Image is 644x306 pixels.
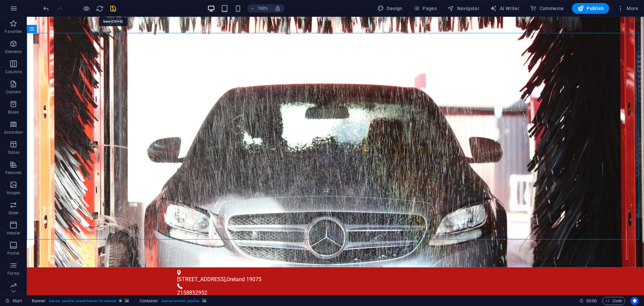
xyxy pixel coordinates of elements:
[375,3,405,14] div: Design (Ctrl+Alt+Y)
[257,4,268,12] h6: 100%
[125,299,129,303] i: This element contains a background
[530,5,564,12] span: Commerce
[377,5,402,12] span: Design
[411,3,439,14] button: Pages
[96,4,104,12] button: reload
[42,4,50,12] button: undo
[579,297,597,305] h6: Session time
[490,5,519,12] span: AI Writer
[445,3,482,14] button: Navigator
[6,89,21,95] p: Content
[275,5,281,11] i: On resize automatically adjust zoom level to fit chosen device.
[7,190,20,195] p: Images
[631,297,639,305] button: Usercentrics
[119,299,122,303] i: This element is a customizable preset
[202,299,206,303] i: This element contains a background
[8,210,19,216] p: Slider
[605,297,622,305] span: Code
[5,49,22,54] p: Elements
[4,130,23,135] p: Accordion
[447,5,479,12] span: Navigator
[591,298,592,303] span: :
[161,297,200,305] span: . banner-content .parallax
[5,29,22,34] p: Favorites
[32,297,206,305] nav: breadcrumb
[140,297,158,305] span: Click to select. Double-click to edit
[577,5,604,12] span: Publish
[32,297,46,305] span: Click to select. Double-click to edit
[109,4,117,12] button: save
[5,297,22,305] a: Click to cancel selection. Double-click to open Pages
[413,5,437,12] span: Pages
[7,271,19,276] p: Forms
[7,251,19,256] p: Footer
[617,5,638,12] span: More
[586,297,597,305] span: 00 00
[7,150,19,155] p: Tables
[527,3,567,14] button: Commerce
[7,230,20,236] p: Header
[487,3,522,14] button: AI Writer
[48,297,116,305] span: . banner .parallax .preset-banner-v3-cleancar
[42,5,50,12] i: Undo: Change text (Ctrl+Z)
[375,3,405,14] button: Design
[572,3,609,14] button: Publish
[614,3,641,14] button: More
[5,69,22,75] p: Columns
[602,297,625,305] button: Code
[8,110,19,115] p: Boxes
[247,4,271,12] button: 100%
[96,5,104,12] i: Reload page
[5,170,21,175] p: Features
[82,4,90,12] button: Click here to leave preview mode and continue editing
